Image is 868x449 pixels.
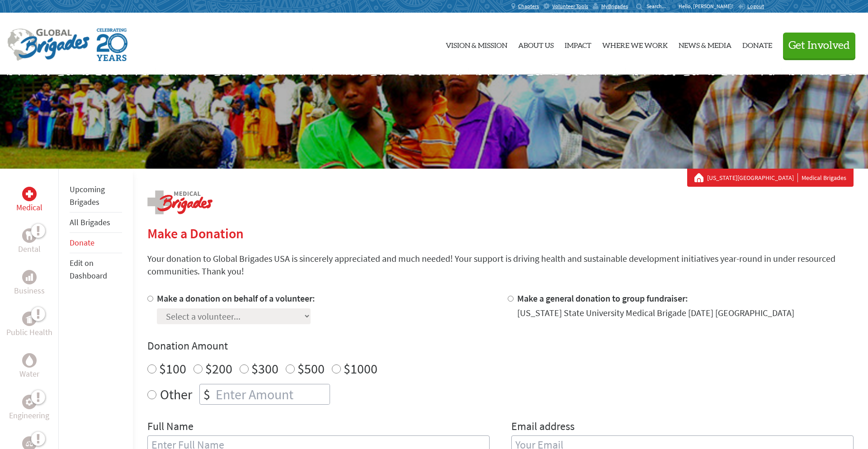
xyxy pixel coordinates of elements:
[552,3,588,10] span: Volunteer Tools
[147,225,854,241] h2: Make a Donation
[70,253,122,286] li: Edit on Dashboard
[14,284,45,297] p: Business
[344,360,377,377] label: $1000
[26,190,33,198] img: Medical
[646,3,672,9] input: Search...
[70,213,122,233] li: All Brigades
[694,173,846,182] div: Medical Brigades
[7,28,90,61] img: Global Brigades Logo
[22,187,37,201] div: Medical
[14,270,45,297] a: BusinessBusiness
[97,28,127,61] img: Global Brigades Celebrating 20 Years
[788,40,850,51] span: Get Involved
[26,231,33,240] img: Dental
[783,33,855,58] button: Get Involved
[70,184,105,207] a: Upcoming Brigades
[6,326,52,339] p: Public Health
[679,20,731,67] a: News & Media
[565,20,591,67] a: Impact
[147,252,854,278] p: Your donation to Global Brigades USA is sincerely appreciated and much needed! Your support is dr...
[160,384,192,405] label: Other
[18,228,41,255] a: DentalDental
[22,228,37,243] div: Dental
[742,20,772,67] a: Donate
[251,360,278,377] label: $300
[738,3,764,10] a: Logout
[70,180,122,213] li: Upcoming Brigades
[147,339,854,353] h4: Donation Amount
[518,20,554,67] a: About Us
[679,3,738,10] p: Hello, [PERSON_NAME]!
[26,274,33,281] img: Business
[22,395,37,409] div: Engineering
[446,20,507,67] a: Vision & Mission
[9,395,49,422] a: EngineeringEngineering
[70,258,107,281] a: Edit on Dashboard
[22,353,37,368] div: Water
[518,3,539,10] span: Chapters
[601,3,628,10] span: MyBrigades
[511,419,575,435] label: Email address
[297,360,325,377] label: $500
[147,190,212,214] img: logo-medical.png
[214,384,330,404] input: Enter Amount
[18,243,41,255] p: Dental
[157,293,315,304] label: Make a donation on behalf of a volunteer:
[19,368,39,380] p: Water
[70,233,122,253] li: Donate
[6,312,52,339] a: Public HealthPublic Health
[22,312,37,326] div: Public Health
[707,173,798,182] a: [US_STATE][GEOGRAPHIC_DATA]
[70,217,110,227] a: All Brigades
[26,441,33,446] img: Legal Empowerment
[26,314,33,323] img: Public Health
[747,3,764,9] span: Logout
[70,237,94,248] a: Donate
[205,360,232,377] label: $200
[22,270,37,284] div: Business
[159,360,186,377] label: $100
[602,20,668,67] a: Where We Work
[147,419,193,435] label: Full Name
[9,409,49,422] p: Engineering
[16,201,42,214] p: Medical
[517,293,688,304] label: Make a general donation to group fundraiser:
[200,384,214,404] div: $
[26,355,33,365] img: Water
[26,398,33,406] img: Engineering
[517,307,794,319] div: [US_STATE] State University Medical Brigade [DATE] [GEOGRAPHIC_DATA]
[19,353,39,380] a: WaterWater
[16,187,42,214] a: MedicalMedical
